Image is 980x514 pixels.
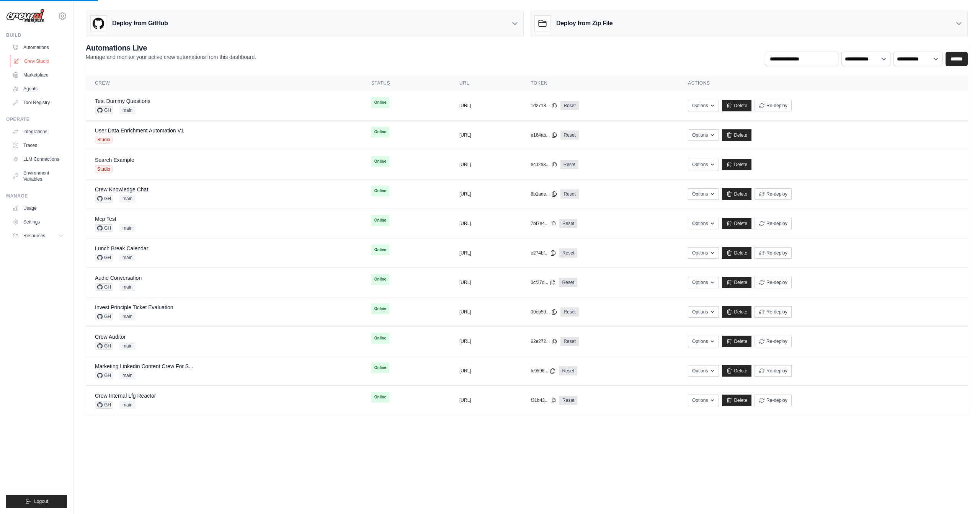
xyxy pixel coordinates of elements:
span: Resources [23,233,45,239]
button: Options [688,277,719,288]
span: main [119,342,136,350]
a: Crew Internal Lfg Reactor [95,393,156,399]
a: Delete [722,100,751,111]
p: Manage and monitor your active crew automations from this dashboard. [86,53,256,61]
span: GH [95,195,113,202]
span: Online [371,156,389,167]
span: GH [95,254,113,261]
a: Delete [722,336,751,347]
span: Online [371,245,389,255]
button: Options [688,218,719,229]
a: Delete [722,159,751,170]
button: ec02e3... [531,162,557,168]
a: Marketing Linkedin Content Crew For S... [95,363,193,369]
button: fc9596... [531,368,556,374]
button: Re-deploy [755,247,792,259]
a: Delete [722,395,751,406]
img: GitHub Logo [91,16,106,31]
span: GH [95,342,113,350]
a: Tool Registry [9,96,67,109]
a: Reset [560,131,578,140]
span: Online [371,186,389,196]
span: main [119,224,136,232]
button: Options [688,306,719,318]
a: Reset [559,278,577,287]
a: Reset [560,101,578,110]
button: 0cf27d... [531,279,556,286]
th: Status [362,75,450,91]
span: main [119,372,136,379]
a: Reset [559,396,577,405]
img: Logo [6,9,44,23]
button: e164ab... [531,132,557,138]
a: Crew Knowledge Chat [95,186,148,193]
a: Traces [9,139,67,152]
button: Re-deploy [755,277,792,288]
a: Delete [722,306,751,318]
a: Reset [559,366,577,375]
button: Options [688,100,719,111]
button: 62e272... [531,338,557,344]
button: Re-deploy [755,336,792,347]
span: Online [371,333,389,344]
a: Test Dummy Questions [95,98,150,104]
a: Agents [9,83,67,95]
a: Automations [9,41,67,54]
span: Studio [95,165,113,173]
a: Settings [9,216,67,228]
span: GH [95,372,113,379]
span: main [119,401,136,409]
a: Mcp Test [95,216,116,222]
div: Operate [6,116,67,122]
span: GH [95,224,113,232]
span: GH [95,401,113,409]
a: Reset [560,160,578,169]
h3: Deploy from Zip File [556,19,612,28]
a: Integrations [9,126,67,138]
button: 1d2718... [531,103,557,109]
span: Online [371,215,389,226]
div: Build [6,32,67,38]
a: Delete [722,129,751,141]
th: Token [521,75,679,91]
button: Options [688,188,719,200]
a: Delete [722,247,751,259]
span: main [119,106,136,114]
th: URL [450,75,521,91]
button: Options [688,365,719,377]
button: 8b1ade... [531,191,557,197]
a: Environment Variables [9,167,67,185]
button: e274bf... [531,250,556,256]
span: Online [371,392,389,403]
button: 09eb5d... [531,309,557,315]
span: main [119,283,136,291]
a: Delete [722,277,751,288]
a: Audio Conversation [95,275,142,281]
a: Reset [560,189,578,199]
span: main [119,254,136,261]
a: Reset [559,248,577,258]
a: Delete [722,365,751,377]
a: Usage [9,202,67,214]
a: Search Example [95,157,134,163]
a: User Data Enrichment Automation V1 [95,127,184,134]
button: Resources [9,230,67,242]
span: main [119,195,136,202]
button: Options [688,395,719,406]
button: Options [688,336,719,347]
span: Studio [95,136,113,144]
span: Online [371,274,389,285]
span: GH [95,283,113,291]
button: f31b43... [531,397,556,403]
a: Crew Studio [10,55,68,67]
span: Logout [34,498,48,504]
button: Options [688,159,719,170]
iframe: Chat Widget [942,477,980,514]
a: Lunch Break Calendar [95,245,148,251]
span: Online [371,97,389,108]
th: Actions [679,75,968,91]
span: GH [95,106,113,114]
button: Re-deploy [755,306,792,318]
button: Re-deploy [755,188,792,200]
a: Delete [722,188,751,200]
